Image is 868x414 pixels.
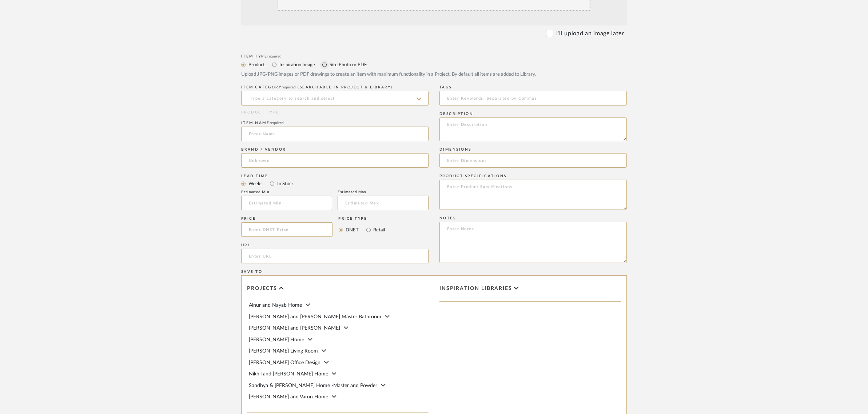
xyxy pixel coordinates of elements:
div: Upload JPG/PNG images or PDF drawings to create an item with maximum functionality in a Project. ... [241,71,627,78]
div: Product Specifications [439,174,627,178]
span: Alnur and Nayab Home [249,303,302,308]
input: Enter URL [241,249,429,263]
div: URL [241,243,429,247]
label: Site Photo or PDF [329,61,367,69]
span: (Searchable in Project & Library) [298,85,393,89]
input: Enter Keywords, Separated by Commas [439,91,627,106]
span: Projects [247,286,277,292]
div: Dimensions [439,147,627,152]
div: ITEM CATEGORY [241,85,429,89]
span: Sandhya & [PERSON_NAME] Home -Master and Powder [249,383,377,388]
mat-radio-group: Select item type [241,179,429,188]
span: [PERSON_NAME] and [PERSON_NAME] [249,326,340,331]
div: Tags [439,85,627,89]
div: Description [439,112,627,116]
div: Estimated Max [338,190,429,194]
label: Inspiration Image [279,61,315,69]
div: Price Type [339,216,385,221]
mat-radio-group: Select item type [241,60,627,69]
input: Estimated Min [241,196,332,210]
input: Enter Dimensions [439,153,627,168]
mat-radio-group: Select price type [339,222,385,237]
label: Weeks [248,180,263,188]
input: Type a category to search and select [241,91,429,106]
span: required [268,55,282,58]
span: [PERSON_NAME] Office Design [249,360,320,365]
div: Brand / Vendor [241,147,429,152]
span: Nikhil and [PERSON_NAME] Home [249,371,328,377]
div: Estimated Min [241,190,332,194]
label: In Stock [276,180,294,188]
div: PRODUCT TYPE [241,110,429,115]
input: Unknown [241,153,429,168]
span: Inspiration libraries [439,286,512,292]
div: Notes [439,216,627,220]
label: Product [248,61,265,69]
span: [PERSON_NAME] and [PERSON_NAME] Master Bathroom [249,314,381,319]
span: required [282,85,296,89]
label: DNET [345,226,359,234]
div: Item name [241,121,429,125]
input: Enter DNET Price [241,222,333,237]
label: I'll upload an image later [556,29,624,38]
span: [PERSON_NAME] and Varun Home [249,394,328,399]
input: Estimated Max [338,196,429,210]
span: [PERSON_NAME] Home [249,337,304,342]
div: Price [241,216,333,221]
span: required [270,121,284,125]
label: Retail [373,226,385,234]
input: Enter Name [241,127,429,141]
div: Save To [241,270,627,274]
div: Lead Time [241,174,429,178]
div: Item Type [241,54,627,59]
span: [PERSON_NAME] Living Room [249,349,318,354]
